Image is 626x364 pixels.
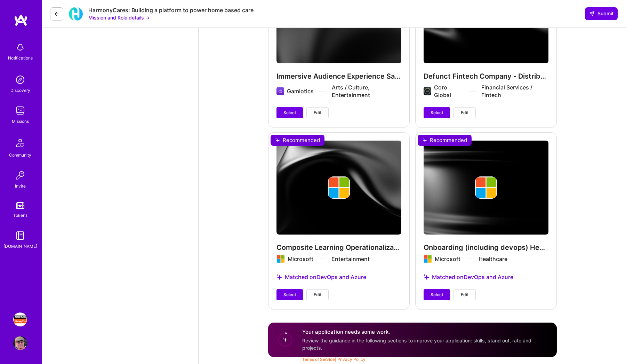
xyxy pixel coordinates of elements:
[13,104,27,118] img: teamwork
[69,7,83,21] img: Company Logo
[431,110,443,116] span: Select
[3,243,37,250] div: [DOMAIN_NAME]
[454,107,476,118] button: Edit
[13,73,27,87] img: discovery
[88,7,254,14] div: HarmonyCares: Building a platform to power home based care
[283,110,296,116] span: Select
[16,202,24,209] img: tokens
[302,328,548,335] h4: Your application needs some work.
[302,338,531,351] span: Review the guidance in the following sections to improve your application: skills, stand out, rat...
[8,54,33,62] div: Notifications
[431,292,443,298] span: Select
[13,40,27,54] img: bell
[11,312,29,326] a: Simpson Strong-Tie: DevOps
[314,110,321,116] span: Edit
[302,357,366,362] span: |
[276,107,303,118] button: Select
[337,357,366,362] a: Privacy Policy
[13,229,27,243] img: guide book
[12,135,29,151] img: Community
[13,312,27,326] img: Simpson Strong-Tie: DevOps
[589,11,595,16] i: icon SendLight
[276,289,303,300] button: Select
[589,10,613,17] span: Submit
[424,107,450,118] button: Select
[15,182,26,190] div: Invite
[454,289,476,300] button: Edit
[461,110,468,116] span: Edit
[9,151,31,159] div: Community
[306,107,329,118] button: Edit
[88,14,150,21] button: Mission and Role details →
[585,7,618,20] button: Submit
[13,336,27,350] img: User Avatar
[54,11,59,17] i: icon LeftArrowDark
[11,336,29,350] a: User Avatar
[302,357,335,362] a: Terms of Service
[306,289,329,300] button: Edit
[13,168,27,182] img: Invite
[10,87,30,94] div: Discovery
[14,14,28,26] img: logo
[42,343,626,361] div: © 2025 ATeams Inc., All rights reserved.
[314,292,321,298] span: Edit
[12,118,29,125] div: Missions
[424,289,450,300] button: Select
[283,292,296,298] span: Select
[461,292,468,298] span: Edit
[13,212,27,219] div: Tokens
